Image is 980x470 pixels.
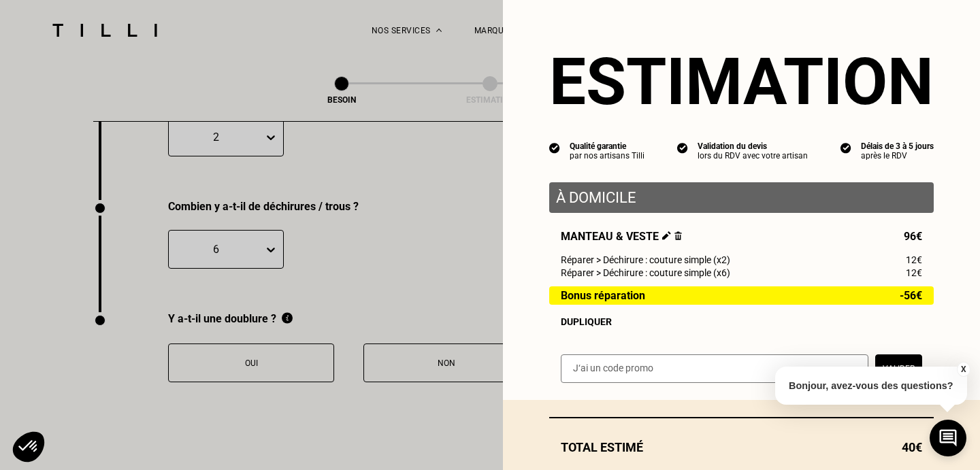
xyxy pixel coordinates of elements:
img: Supprimer [674,231,682,240]
span: Manteau & veste [561,230,682,243]
span: Réparer > Déchirure : couture simple (x2) [561,254,730,265]
div: Dupliquer [561,316,922,327]
div: par nos artisans Tilli [570,151,644,161]
section: Estimation [549,44,934,120]
div: Validation du devis [698,141,808,151]
span: 12€ [906,267,922,278]
span: Réparer > Déchirure : couture simple (x6) [561,267,730,278]
span: 12€ [906,254,922,265]
input: J‘ai un code promo [561,354,868,383]
div: après le RDV [861,151,934,161]
img: icon list info [840,141,851,154]
img: Éditer [662,231,671,240]
p: Bonjour, avez-vous des questions? [775,367,967,405]
p: À domicile [556,189,927,206]
img: icon list info [677,141,688,154]
div: Total estimé [549,440,934,454]
button: X [956,362,970,377]
div: lors du RDV avec votre artisan [698,151,808,161]
span: -56€ [900,290,922,301]
span: Bonus réparation [561,290,645,301]
div: Délais de 3 à 5 jours [861,141,934,151]
img: icon list info [549,141,560,154]
div: Qualité garantie [570,141,644,151]
span: 96€ [904,230,922,243]
span: 40€ [902,440,922,454]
